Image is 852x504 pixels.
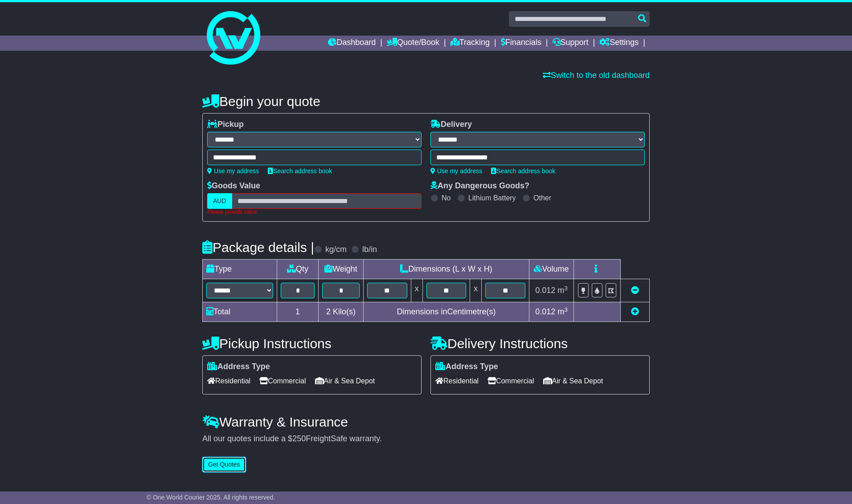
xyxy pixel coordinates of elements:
td: Qty [277,260,319,279]
a: Financials [501,36,541,51]
span: m [557,307,568,316]
sup: 3 [564,306,568,313]
td: Dimensions (L x W x H) [363,260,529,279]
label: No [442,194,451,202]
span: m [557,286,568,295]
a: Dashboard [328,36,376,51]
td: x [470,279,482,302]
div: Please provide value [207,209,422,215]
td: 1 [277,302,319,322]
a: Switch to the old dashboard [543,71,650,80]
a: Settings [599,36,639,51]
label: Other [533,194,551,202]
span: Residential [435,374,479,388]
label: Address Type [207,362,270,372]
span: Commercial [487,374,534,388]
span: 2 [326,307,331,316]
span: 0.012 [535,286,555,295]
span: Residential [207,374,250,388]
td: Total [203,302,277,322]
h4: Pickup Instructions [202,336,422,351]
label: Any Dangerous Goods? [430,181,529,191]
td: x [411,279,422,302]
label: Lithium Battery [468,194,516,202]
td: Type [203,260,277,279]
span: Air & Sea Depot [315,374,375,388]
h4: Begin your quote [202,94,650,109]
label: Goods Value [207,181,260,191]
a: Search address book [491,167,555,175]
span: Air & Sea Depot [543,374,603,388]
a: Remove this item [631,286,639,295]
label: kg/cm [325,245,347,255]
label: AUD [207,193,232,209]
label: Delivery [430,120,472,130]
td: Weight [319,260,364,279]
td: Kilo(s) [319,302,364,322]
div: All our quotes include a $ FreightSafe warranty. [202,434,650,444]
button: Get Quotes [202,457,246,472]
span: © One World Courier 2025. All rights reserved. [147,494,275,501]
label: Address Type [435,362,498,372]
label: Pickup [207,120,244,130]
a: Tracking [451,36,490,51]
h4: Warranty & Insurance [202,415,650,429]
h4: Delivery Instructions [430,336,650,351]
a: Quote/Book [387,36,439,51]
a: Use my address [430,167,482,175]
h4: Package details | [202,240,314,255]
a: Add new item [631,307,639,316]
a: Use my address [207,167,259,175]
td: Volume [529,260,573,279]
span: 0.012 [535,307,555,316]
a: Search address book [268,167,332,175]
sup: 3 [564,285,568,292]
a: Support [553,36,589,51]
td: Dimensions in Centimetre(s) [363,302,529,322]
span: 250 [292,434,306,443]
span: Commercial [259,374,306,388]
label: lb/in [362,245,377,255]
